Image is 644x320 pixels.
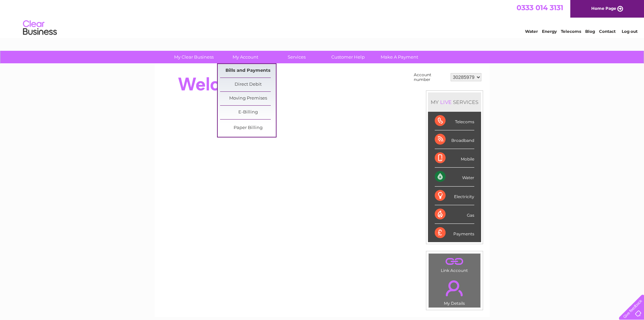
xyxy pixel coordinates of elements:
[166,51,222,63] a: My Clear Business
[430,255,479,267] a: .
[542,29,557,34] a: Energy
[435,112,474,130] div: Telecoms
[435,187,474,205] div: Electricity
[372,51,427,63] a: Make A Payment
[220,121,276,135] a: Paper Billing
[435,130,474,149] div: Broadband
[217,51,273,63] a: My Account
[220,106,276,119] a: E-Billing
[412,71,449,84] td: Account number
[622,29,638,34] a: Log out
[599,29,616,34] a: Contact
[435,224,474,242] div: Payments
[428,92,481,112] div: MY SERVICES
[517,3,563,12] a: 0333 014 3131
[220,92,276,105] a: Moving Premises
[428,253,481,275] td: Link Account
[220,64,276,78] a: Bills and Payments
[439,99,453,105] div: LIVE
[220,78,276,91] a: Direct Debit
[320,51,376,63] a: Customer Help
[430,276,479,300] a: .
[525,29,538,34] a: Water
[428,275,481,308] td: My Details
[23,18,57,38] img: logo.png
[435,168,474,186] div: Water
[585,29,595,34] a: Blog
[435,149,474,168] div: Mobile
[435,205,474,224] div: Gas
[163,4,482,33] div: Clear Business is a trading name of Verastar Limited (registered in [GEOGRAPHIC_DATA] No. 3667643...
[561,29,581,34] a: Telecoms
[269,51,325,63] a: Services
